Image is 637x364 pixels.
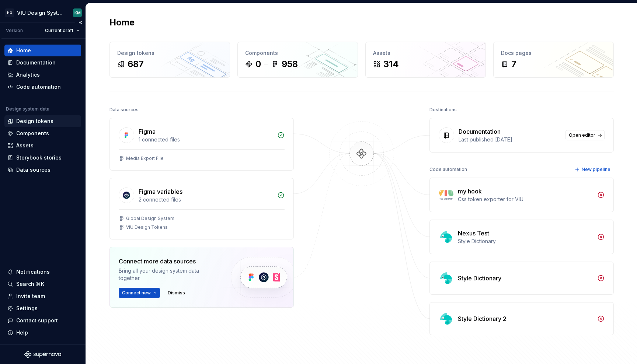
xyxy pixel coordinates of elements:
div: Figma [139,127,156,136]
a: Components0958 [237,42,358,78]
svg: Supernova Logo [24,351,61,358]
div: Components [16,130,49,137]
a: Documentation [4,57,81,69]
a: Components [4,127,81,139]
div: 7 [511,58,516,70]
div: Style Dictionary [458,274,501,283]
div: 1 connected files [139,136,273,143]
div: Style Dictionary 2 [458,314,507,323]
div: Code automation [16,83,61,91]
span: Current draft [45,28,73,34]
a: Open editor [565,130,605,140]
div: Contact support [16,317,58,324]
h2: Home [109,17,135,28]
div: Documentation [16,59,56,66]
div: Destinations [429,105,457,115]
a: Invite team [4,290,81,302]
a: Analytics [4,69,81,81]
a: Storybook stories [4,152,81,164]
div: VIU Design System [17,9,64,17]
button: New pipeline [572,164,614,175]
div: Assets [373,49,478,57]
div: Search ⌘K [16,280,44,288]
div: Last published [DATE] [459,136,561,143]
a: Settings [4,302,81,314]
a: Docs pages7 [493,42,614,78]
div: Settings [16,305,38,312]
a: Home [4,45,81,56]
div: Figma variables [139,187,182,196]
div: Connect more data sources [119,257,218,266]
div: KM [74,10,81,16]
button: HGVIU Design SystemKM [1,5,84,21]
div: Css token exporter for VIU [458,196,593,203]
div: Global Design System [126,216,174,221]
span: Open editor [569,132,595,138]
div: HG [5,8,14,17]
span: Connect new [122,290,151,296]
div: 687 [128,58,144,70]
div: Design tokens [16,118,53,125]
div: Assets [16,142,34,149]
button: Dismiss [164,288,188,298]
button: Notifications [4,266,81,278]
div: Media Export File [126,155,164,161]
div: my hook [458,187,482,196]
a: Code automation [4,81,81,93]
button: Collapse sidebar [75,17,86,28]
div: Storybook stories [16,154,62,161]
div: Analytics [16,71,40,78]
div: 0 [255,58,261,70]
div: Home [16,47,31,54]
div: Help [16,329,28,336]
div: Design system data [6,106,49,112]
span: Dismiss [168,290,185,296]
button: Contact support [4,315,81,326]
div: Style Dictionary [458,238,593,245]
a: Figma1 connected filesMedia Export File [109,118,294,171]
div: Design tokens [117,49,222,57]
div: Bring all your design system data together. [119,267,218,282]
div: 958 [282,58,298,70]
div: VIU Design Tokens [126,224,168,230]
button: Search ⌘K [4,278,81,290]
div: 314 [383,58,399,70]
div: Data sources [16,166,51,174]
a: Design tokens [4,115,81,127]
div: Data sources [109,105,139,115]
div: Code automation [429,164,467,175]
a: Assets314 [365,42,486,78]
button: Current draft [42,25,83,36]
div: Components [245,49,350,57]
span: New pipeline [582,167,610,172]
div: 2 connected files [139,196,273,203]
a: Figma variables2 connected filesGlobal Design SystemVIU Design Tokens [109,178,294,239]
button: Connect new [119,288,160,298]
a: Assets [4,140,81,151]
div: Docs pages [501,49,606,57]
a: Data sources [4,164,81,176]
div: Notifications [16,268,50,276]
div: Documentation [459,127,501,136]
div: Nexus Test [458,229,489,238]
button: Help [4,327,81,339]
div: Version [6,28,23,34]
a: Design tokens687 [109,42,230,78]
div: Invite team [16,293,45,300]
